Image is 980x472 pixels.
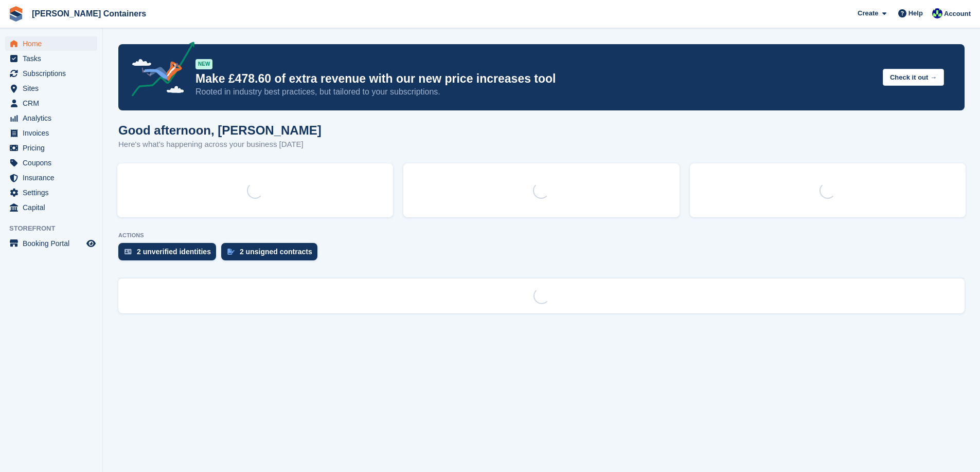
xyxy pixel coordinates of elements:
a: menu [5,111,97,125]
a: menu [5,141,97,155]
img: price-adjustments-announcement-icon-8257ccfd72463d97f412b2fc003d46551f7dbcb40ab6d574587a9cd5c0d94... [123,42,195,100]
a: menu [5,200,97,215]
span: Subscriptions [23,66,84,81]
span: Capital [23,200,84,215]
img: contract_signature_icon-13c848040528278c33f63329250d36e43548de30e8caae1d1a13099fd9432cc5.svg [227,249,235,255]
span: Insurance [23,171,84,185]
span: Sites [23,81,84,96]
a: 2 unverified identities [118,243,221,266]
a: menu [5,236,97,251]
img: stora-icon-8386f47178a22dfd0bd8f6a31ec36ba5ce8667c1dd55bd0f319d3a0aa187defe.svg [8,6,24,22]
a: menu [5,36,97,51]
a: menu [5,185,97,200]
p: Make £478.60 of extra revenue with our new price increases tool [195,71,875,86]
a: menu [5,51,97,66]
img: Audra Whitelaw [932,8,942,18]
span: Storefront [9,223,102,234]
p: Rooted in industry best practices, but tailored to your subscriptions. [195,86,875,98]
a: 2 unsigned contracts [221,243,323,266]
h1: Good afternoon, [PERSON_NAME] [118,123,322,137]
a: Preview store [85,237,97,250]
span: CRM [23,96,84,110]
span: Account [944,9,971,19]
div: NEW [195,59,212,69]
a: [PERSON_NAME] Containers [28,5,150,22]
a: menu [5,96,97,110]
a: menu [5,171,97,185]
span: Tasks [23,51,84,66]
span: Analytics [23,111,84,125]
p: ACTIONS [118,232,965,239]
a: menu [5,66,97,81]
a: menu [5,156,97,170]
span: Home [23,36,84,51]
span: Create [858,8,878,18]
a: menu [5,81,97,96]
p: Here's what's happening across your business [DATE] [118,139,322,150]
div: 2 unsigned contracts [240,248,312,256]
span: Help [908,8,923,18]
img: verify_identity-adf6edd0f0f0b5bbfe63781bf79b02c33cf7c696d77639b501bdc392416b5a36.svg [124,249,132,255]
div: 2 unverified identities [137,248,211,256]
span: Pricing [23,141,84,155]
span: Booking Portal [23,236,84,251]
span: Invoices [23,126,84,140]
span: Settings [23,185,84,200]
a: menu [5,126,97,140]
button: Check it out → [883,69,944,86]
span: Coupons [23,156,84,170]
